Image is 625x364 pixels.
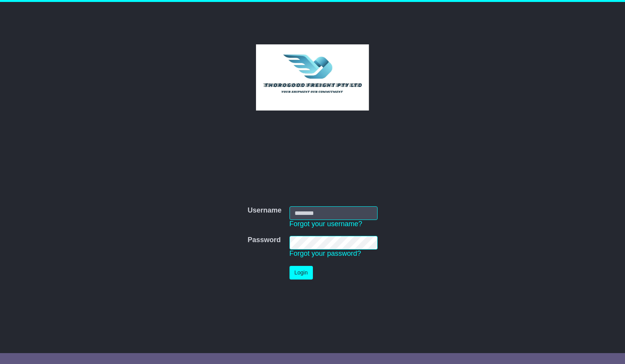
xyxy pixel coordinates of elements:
[290,250,361,257] a: Forgot your password?
[290,220,362,228] a: Forgot your username?
[290,266,313,280] button: Login
[256,44,369,111] img: Thorogood Freight Pty Ltd
[247,206,281,215] label: Username
[247,236,281,244] label: Password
